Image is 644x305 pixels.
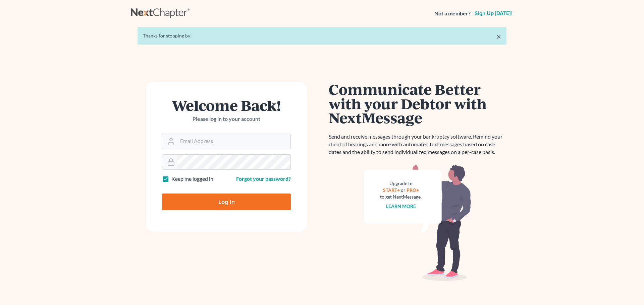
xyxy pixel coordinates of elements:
span: or [401,187,406,193]
img: nextmessage_bg-59042aed3d76b12b5cd301f8e5b87938c9018125f34e5fa2b7a6b67550977c72.svg [364,164,471,281]
h1: Communicate Better with your Debtor with NextMessage [329,82,506,125]
a: × [496,32,501,41]
div: Upgrade to [380,180,422,187]
div: Thanks for stopping by! [143,32,501,39]
a: Sign up [DATE]! [473,11,513,16]
a: Forgot your password? [236,175,291,182]
strong: Not a member? [434,10,471,17]
p: Please log in to your account [162,115,291,123]
a: Learn more [386,203,416,209]
div: to get NextMessage. [380,194,422,200]
label: Keep me logged in [171,175,213,183]
input: Log In [162,194,291,210]
a: START+ [383,187,400,193]
input: Email Address [177,134,290,149]
p: Send and receive messages through your bankruptcy software. Remind your client of hearings and mo... [329,133,506,156]
h1: Welcome Back! [162,98,291,112]
a: PRO+ [407,187,419,193]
